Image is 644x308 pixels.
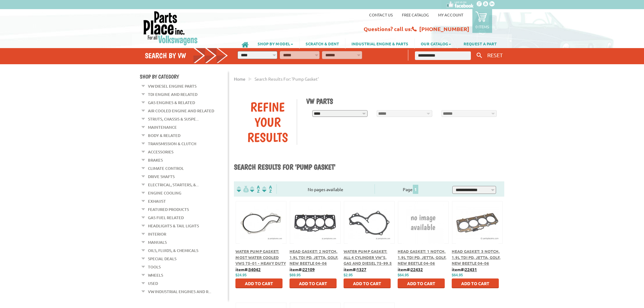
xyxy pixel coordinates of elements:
img: filterpricelow.svg [237,186,249,193]
a: Exhaust [148,197,166,205]
a: Electrical, Starters, &... [148,181,199,189]
img: Parts Place Inc! [143,11,198,46]
img: Sort by Sales Rank [261,186,273,193]
a: Maintenance [148,123,177,131]
a: Head Gasket: 1 Notch, 1.9L TDI PD, Jetta, Golf, New Beetle 04-06 [398,249,447,266]
a: Water Pump Gasket: Most Water Cooled VWs 75-01 - Heavy Duty [235,249,286,266]
button: Add to Cart [235,278,283,288]
a: Drive Shafts [148,173,175,180]
img: Sort by Headline [249,186,261,193]
button: Keyword Search [475,51,484,61]
b: item#: [398,267,423,272]
h1: VW Parts [306,97,500,106]
button: Add to Cart [452,278,499,288]
button: Add to Cart [398,278,445,288]
a: VW Diesel Engine Parts [148,82,197,90]
a: 0 items [472,9,492,33]
a: Manuals [148,238,167,246]
a: INDUSTRIAL ENGINE & PARTS [345,38,414,49]
a: Brakes [148,156,163,164]
span: $69.95 [289,273,301,277]
a: TDI Engine and Related [148,90,197,98]
span: Add to Cart [407,281,435,286]
span: Add to Cart [353,281,381,286]
a: Climate Control [148,164,184,172]
a: Free Catalog [402,12,429,17]
a: Used [148,279,158,287]
span: $64.95 [398,273,409,277]
u: 1327 [357,267,366,272]
span: 1 [413,185,418,194]
a: Featured Products [148,205,189,213]
a: Headlights & Tail Lights [148,222,199,230]
span: Add to Cart [245,281,273,286]
a: OUR CATALOG [415,38,457,49]
span: $2.95 [344,273,353,277]
a: Oils, Fluids, & Chemicals [148,247,198,254]
span: Add to Cart [461,281,489,286]
a: Head Gasket: 2 Notch, 1.9L TDI PD, Jetta, Golf, New Beetle 04-06 [289,249,338,266]
u: 22109 [303,267,315,272]
a: Engine Cooling [148,189,181,197]
a: Water Pump Gasket: All 4 cylinder VW's, Gas and Diesel 75-99.5 [344,249,392,266]
button: Add to Cart [344,278,391,288]
a: Transmission & Clutch [148,140,196,148]
span: $24.95 [235,273,247,277]
div: Refine Your Results [238,99,297,145]
h1: Search results for 'Pump gasket' [234,163,504,172]
button: Add to Cart [289,278,337,288]
a: Contact us [369,12,393,17]
a: Gas Engines & Related [148,99,195,107]
div: No pages available [277,186,375,193]
div: Page [375,184,447,194]
h4: Shop By Category [140,73,228,80]
a: Gas Fuel Related [148,214,184,222]
b: item#: [235,267,261,272]
u: 34042 [248,267,261,272]
b: item#: [289,267,315,272]
a: My Account [438,12,463,17]
a: VW Industrial Engines and R... [148,288,211,296]
u: 22432 [411,267,423,272]
a: Tools [148,263,161,271]
p: 0 items [475,24,489,29]
b: item#: [452,267,477,272]
a: Home [234,76,245,82]
h4: Search by VW [145,51,228,60]
a: Body & Related [148,131,180,139]
a: Special Deals [148,255,176,263]
button: RESET [485,51,505,59]
b: item#: [344,267,366,272]
span: RESET [487,52,503,58]
a: Wheels [148,271,163,279]
span: $64.95 [452,273,463,277]
a: SCRATCH & DENT [300,38,345,49]
a: REQUEST A PART [457,38,503,49]
a: Accessories [148,148,173,156]
span: Search results for: 'Pump gasket' [255,76,319,82]
u: 22431 [465,267,477,272]
span: Add to Cart [299,281,327,286]
a: Air Cooled Engine and Related [148,107,214,115]
a: SHOP BY MODEL [252,38,299,49]
a: Struts, Chassis & Suspe... [148,115,199,123]
a: Interior [148,230,166,238]
a: Head Gasket: 3 Notch, 1.9L TDI PD, Jetta, Golf, New Beetle 04-06 [452,249,501,266]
